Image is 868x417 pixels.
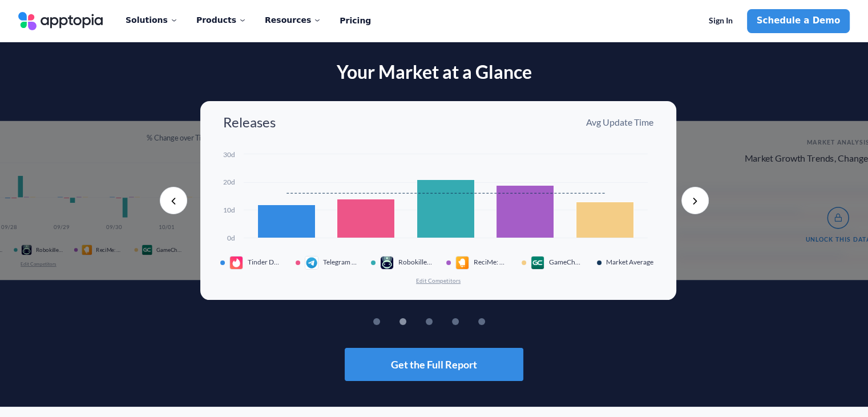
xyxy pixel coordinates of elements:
img: app icon [455,256,469,270]
button: 4 [469,318,476,325]
button: Previous [160,187,187,214]
button: Next [681,187,709,214]
span: Sign In [709,16,733,26]
div: app [531,256,549,270]
span: ReciMe: Recipes & Meal Planner [96,247,123,254]
span: Robokiller: Spam Call Blocker [36,247,63,254]
a: Pricing [340,9,371,33]
div: Resources [265,8,321,32]
img: app icon [82,244,92,255]
div: app [229,256,248,270]
text: 10/01 [159,224,175,230]
text: 09/28 [2,224,18,230]
button: 1 [390,318,397,325]
img: app icon [305,256,318,270]
a: Sign In [699,9,742,33]
text: 09/30 [106,224,122,230]
span: Get the Full Report [391,359,477,370]
div: Products [196,8,247,32]
div: app [21,244,36,255]
text: 10d [223,206,235,214]
button: 2 [417,318,423,325]
button: 3 [443,318,450,325]
p: Avg Update Time [586,116,653,129]
div: app [82,244,96,255]
img: app icon [21,244,32,255]
div: app [142,244,156,255]
div: Solutions [126,8,178,32]
div: app [380,256,398,270]
text: 30d [223,150,235,159]
span: ReciMe: Recipes & Meal Planner [474,258,508,266]
p: % Change over Time [147,133,211,143]
span: Market Average [606,258,656,266]
button: Edit Competitors [20,261,56,267]
img: app icon [142,244,152,255]
span: Tinder Dating App: Date & Chat [248,258,282,266]
text: 0d [227,234,235,242]
img: app icon [531,256,544,270]
span: GameChanger [549,258,583,266]
button: Get the Full Report [345,348,523,381]
button: Edit Competitors [415,276,461,284]
text: 20d [223,178,235,186]
span: Robokiller: Spam Call Blocker [398,258,433,266]
div: app [305,256,323,270]
span: Telegram Messenger [323,258,357,266]
div: app [455,256,474,270]
img: app icon [229,256,243,270]
span: GameChanger [156,247,184,254]
text: 09/29 [54,224,70,230]
h3: Releases [223,115,276,130]
a: Schedule a Demo [747,9,850,33]
img: app icon [380,256,394,270]
button: 5 [495,318,502,325]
